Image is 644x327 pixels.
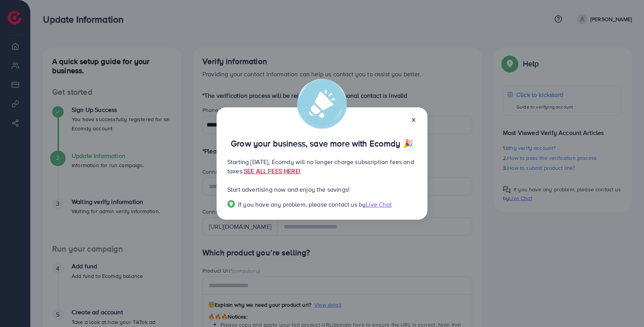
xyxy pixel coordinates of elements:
[227,200,235,208] img: Popup guide
[238,200,366,209] span: If you have any problem, please contact us by
[297,79,347,129] img: alert
[366,200,392,209] span: Live Chat
[227,157,417,176] p: Starting [DATE], Ecomdy will no longer charge subscription fees and taxes.
[227,139,417,148] p: Grow your business, save more with Ecomdy 🎉
[227,185,417,194] p: Start advertising now and enjoy the savings!
[244,167,301,175] a: SEE ALL FEES HERE!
